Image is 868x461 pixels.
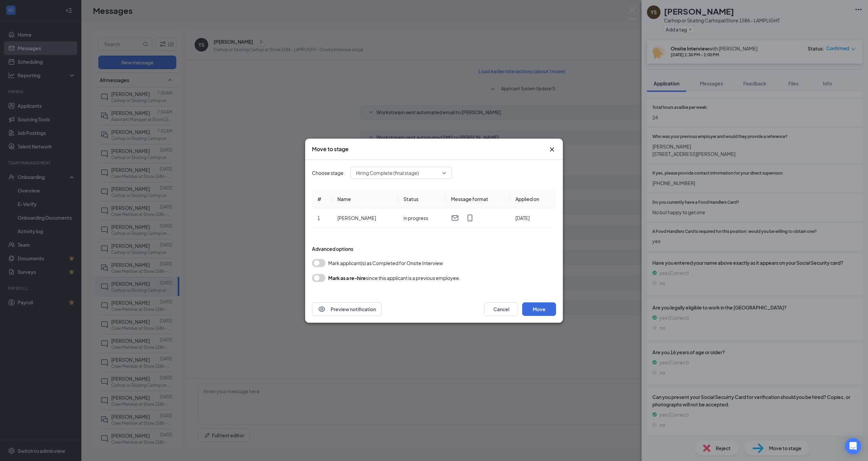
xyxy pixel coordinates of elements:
div: since this applicant is a previous employee. [328,274,460,282]
th: # [312,190,332,208]
button: Close [548,145,556,154]
svg: Email [451,214,459,222]
svg: MobileSms [466,214,474,222]
span: Mark applicant(s) as Completed for Onsite Interview [328,259,443,267]
th: Message format [446,190,510,208]
div: Advanced options [312,245,556,252]
div: Open Intercom Messenger [845,438,861,454]
td: in progress [398,208,446,228]
h3: Move to stage [312,145,349,153]
td: [DATE] [510,208,556,228]
button: Cancel [484,302,518,316]
span: 1 [317,215,320,221]
td: [PERSON_NAME] [332,208,398,228]
th: Status [398,190,446,208]
svg: Cross [548,145,556,154]
th: Applied on [510,190,556,208]
svg: Eye [318,305,326,313]
span: Choose stage: [312,169,345,177]
span: Hiring Complete (final stage) [356,168,419,178]
button: Move [522,302,556,316]
button: EyePreview notification [312,302,382,316]
th: Name [332,190,398,208]
b: Mark as a re-hire [328,275,366,281]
